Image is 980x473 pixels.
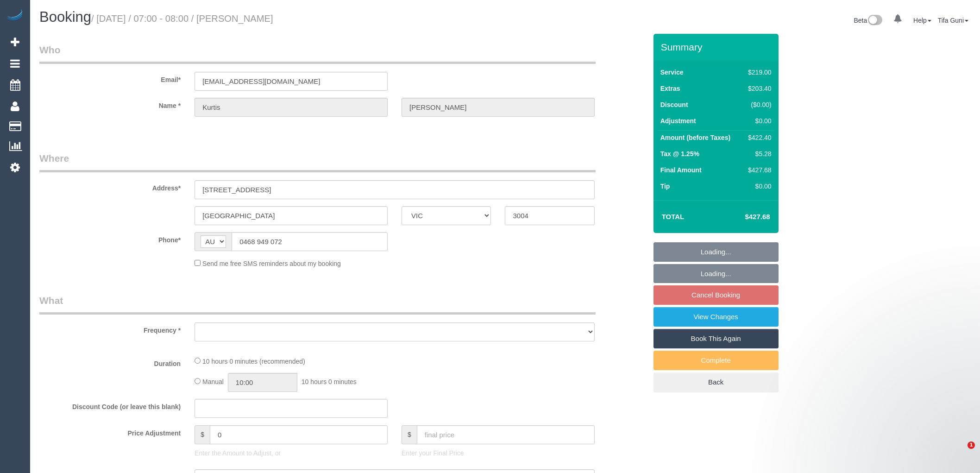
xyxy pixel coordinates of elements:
label: Amount (before Taxes) [660,133,730,142]
a: Back [653,372,779,392]
span: Send me free SMS reminders about my booking [202,260,341,267]
input: final price [417,425,595,444]
h4: $427.68 [717,213,770,221]
a: View Changes [653,307,779,327]
label: Adjustment [660,116,696,126]
label: Name * [32,98,188,110]
div: $219.00 [744,68,771,77]
label: Frequency * [32,322,188,335]
div: $5.28 [744,149,771,158]
span: Manual [202,378,224,385]
label: Tip [660,182,670,191]
a: Book This Again [653,329,779,348]
div: $422.40 [744,133,771,142]
span: 10 hours 0 minutes [302,378,357,385]
input: Email* [195,72,388,91]
span: 10 hours 0 minutes (recommended) [202,358,305,365]
label: Discount [660,100,688,109]
label: Duration [32,356,188,368]
input: First Name* [195,98,388,117]
span: $ [195,425,210,444]
input: Phone* [232,232,388,251]
a: Tifa Guni [938,17,968,24]
legend: Who [39,43,596,64]
iframe: Intercom live chat [949,441,971,464]
h3: Summary [661,42,774,52]
div: $203.40 [744,84,771,93]
label: Phone* [32,232,188,245]
div: $427.68 [744,165,771,175]
legend: What [39,294,596,315]
p: Enter the Amount to Adjust, or [195,448,388,458]
label: Tax @ 1.25% [660,149,699,158]
label: Service [660,68,684,77]
img: New interface [867,15,882,27]
label: Discount Code (or leave this blank) [32,399,188,411]
label: Address* [32,180,188,193]
label: Final Amount [660,165,702,175]
label: Extras [660,84,680,93]
span: Booking [39,9,91,25]
div: $0.00 [744,182,771,191]
a: Help [913,17,931,24]
div: $0.00 [744,116,771,126]
label: Price Adjustment [32,425,188,438]
span: $ [402,425,417,444]
input: Post Code* [505,206,594,225]
input: Suburb* [195,206,388,225]
input: Last Name* [402,98,595,117]
small: / [DATE] / 07:00 - 08:00 / [PERSON_NAME] [91,13,273,24]
legend: Where [39,151,596,172]
img: Automaid Logo [6,9,24,22]
a: Beta [854,17,882,24]
span: 1 [967,441,975,449]
p: Enter your Final Price [402,448,595,458]
label: Email* [32,72,188,84]
div: ($0.00) [744,100,771,109]
strong: Total [662,213,685,221]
